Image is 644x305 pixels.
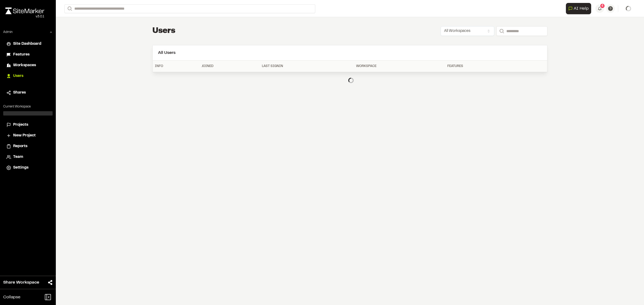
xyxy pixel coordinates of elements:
a: Site Dashboard [6,41,49,47]
span: Workspaces [13,62,36,68]
div: Joined [202,64,258,69]
p: Current Workspace [3,104,53,109]
img: rebrand.png [5,8,44,14]
span: 4 [601,3,603,8]
a: Shares [6,90,49,96]
span: New Project [13,133,36,139]
button: 4 [595,4,604,13]
span: Collapse [3,294,20,300]
span: Share Workspace [3,279,39,286]
a: Users [6,73,49,79]
a: Features [6,52,49,58]
a: Team [6,154,49,160]
button: Search [64,4,74,13]
div: Info [155,64,197,69]
button: Open AI Assistant [566,3,591,14]
div: Open AI Assistant [566,3,593,14]
a: Settings [6,165,49,171]
a: Workspaces [6,62,49,68]
button: Search [496,26,506,36]
h2: All Users [158,50,542,56]
a: Projects [6,122,49,128]
div: Last Signin [262,64,352,69]
div: Workspace [356,64,443,69]
span: Settings [13,165,28,171]
div: Features [447,64,517,69]
span: Team [13,154,23,160]
span: Reports [13,143,27,149]
span: Site Dashboard [13,41,41,47]
span: Shares [13,90,26,96]
span: Projects [13,122,28,128]
span: Features [13,52,30,58]
span: Users [13,73,23,79]
div: Oh geez...please don't... [5,14,44,19]
p: Admin [3,30,13,35]
span: AI Help [574,5,589,12]
a: New Project [6,133,49,139]
a: Reports [6,143,49,149]
h1: Users [152,26,175,36]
